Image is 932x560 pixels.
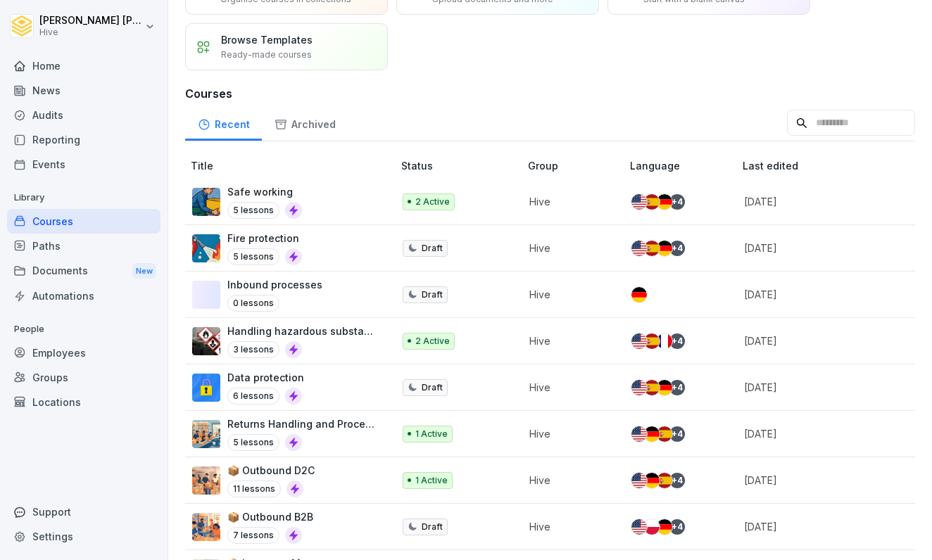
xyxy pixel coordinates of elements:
img: ns5fm27uu5em6705ixom0yjt.png [192,188,220,216]
p: Ready-made courses [221,49,312,61]
p: 6 lessons [227,388,279,405]
a: Settings [7,524,160,549]
p: 11 lessons [227,481,281,497]
p: 2 Active [415,196,450,208]
img: de.svg [631,287,647,303]
a: News [7,78,160,103]
p: 📦 Outbound B2B [227,509,313,524]
img: us.svg [631,194,647,210]
div: + 4 [669,194,685,210]
a: Reporting [7,127,160,152]
img: gp1n7epbxsf9lzaihqn479zn.png [192,374,220,402]
div: + 4 [669,241,685,256]
p: Hive [529,241,607,255]
p: Library [7,186,160,209]
p: Fire protection [227,231,302,246]
a: Employees [7,341,160,365]
img: de.svg [657,380,672,395]
p: [DATE] [744,380,888,395]
p: [DATE] [744,519,888,534]
a: Courses [7,209,160,234]
p: Hive [529,287,607,302]
p: Browse Templates [221,32,313,47]
img: xc7nf3d4jwvfywnbzt6h68df.png [192,513,220,541]
p: Safe working [227,184,302,199]
h3: Courses [185,85,915,102]
div: + 4 [669,380,685,395]
div: New [132,263,156,279]
p: Inbound processes [227,277,322,292]
p: [DATE] [744,473,888,488]
img: de.svg [644,473,660,488]
img: us.svg [631,380,647,395]
p: 1 Active [415,428,448,440]
a: Groups [7,365,160,390]
img: es.svg [644,194,660,210]
img: us.svg [631,333,647,349]
img: us.svg [631,473,647,488]
p: [DATE] [744,333,888,348]
img: es.svg [657,426,672,442]
img: us.svg [631,241,647,256]
p: 5 lessons [227,434,279,451]
a: Recent [185,105,262,141]
p: Draft [422,381,443,394]
a: DocumentsNew [7,258,160,284]
img: us.svg [631,519,647,535]
p: Title [191,158,396,173]
img: es.svg [644,333,660,349]
div: + 4 [669,473,685,488]
p: Hive [529,519,607,534]
a: Home [7,53,160,78]
div: Support [7,499,160,524]
img: pl.svg [644,519,660,535]
div: Paths [7,234,160,258]
img: de.svg [657,519,672,535]
p: [DATE] [744,194,888,209]
img: de.svg [657,194,672,210]
a: Archived [262,105,348,141]
p: Hive [529,426,607,441]
p: [PERSON_NAME] [PERSON_NAME] [39,15,142,27]
p: Status [401,158,522,173]
p: 5 lessons [227,202,279,219]
div: + 4 [669,426,685,442]
p: 7 lessons [227,527,279,544]
div: Documents [7,258,160,284]
a: Events [7,152,160,177]
p: 2 Active [415,335,450,348]
p: 1 Active [415,474,448,487]
p: Returns Handling and Process Flow [227,416,379,431]
div: Locations [7,390,160,414]
a: Audits [7,103,160,127]
p: Data protection [227,370,304,385]
p: Last edited [743,158,905,173]
img: es.svg [657,473,672,488]
img: b0iy7e1gfawqjs4nezxuanzk.png [192,234,220,262]
p: 📦 Outbound D2C [227,463,315,478]
img: fr.svg [657,333,672,349]
p: [DATE] [744,426,888,441]
p: 5 lessons [227,248,279,265]
p: Hive [529,473,607,488]
p: Draft [422,521,443,533]
img: aul0s4anxaw34jzwydbhh5d5.png [192,466,220,495]
p: Draft [422,288,443,301]
p: Hive [529,333,607,348]
img: whxspouhdmc5dw11exs3agrf.png [192,420,220,448]
p: Hive [529,380,607,395]
a: Automations [7,284,160,308]
p: Hive [39,27,142,37]
p: Handling hazardous substances [227,324,379,338]
img: ro33qf0i8ndaw7nkfv0stvse.png [192,327,220,355]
